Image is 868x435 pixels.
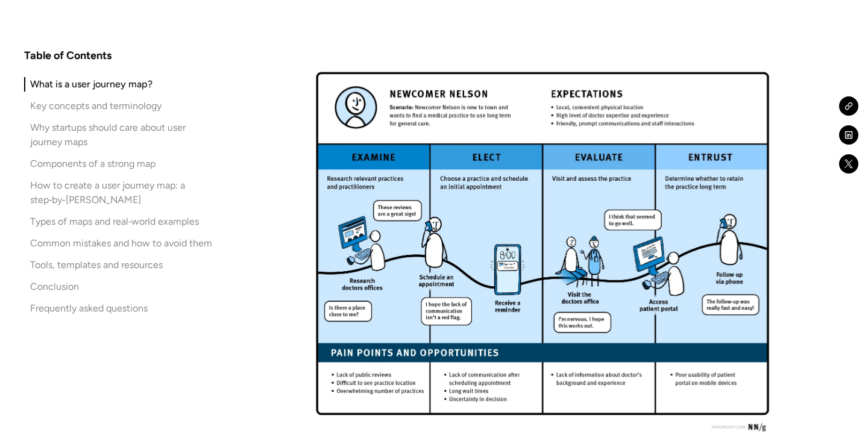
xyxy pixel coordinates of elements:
a: Key concepts and terminology [24,99,215,113]
div: Conclusion [30,280,79,294]
div: Tools, templates and resources [30,258,163,272]
div: Components of a strong map [30,157,156,171]
a: Components of a strong map [24,157,215,171]
h4: Table of Contents [24,48,112,63]
a: Tools, templates and resources [24,258,215,272]
a: Conclusion [24,280,215,294]
div: Frequently asked questions [30,301,148,316]
a: Why startups should care about user journey maps [24,120,215,149]
div: How to create a user journey map: a step‑by‑[PERSON_NAME] [30,178,215,207]
a: How to create a user journey map: a step‑by‑[PERSON_NAME] [24,178,215,207]
div: Key concepts and terminology [30,99,162,113]
a: Frequently asked questions [24,301,215,316]
div: Types of maps and real‑world examples [30,214,199,229]
a: What is a user journey map? [24,77,215,92]
a: Types of maps and real‑world examples [24,214,215,229]
div: What is a user journey map? [30,77,153,92]
div: Why startups should care about user journey maps [30,120,215,149]
a: Common mistakes and how to avoid them [24,236,215,251]
div: Common mistakes and how to avoid them [30,236,212,251]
